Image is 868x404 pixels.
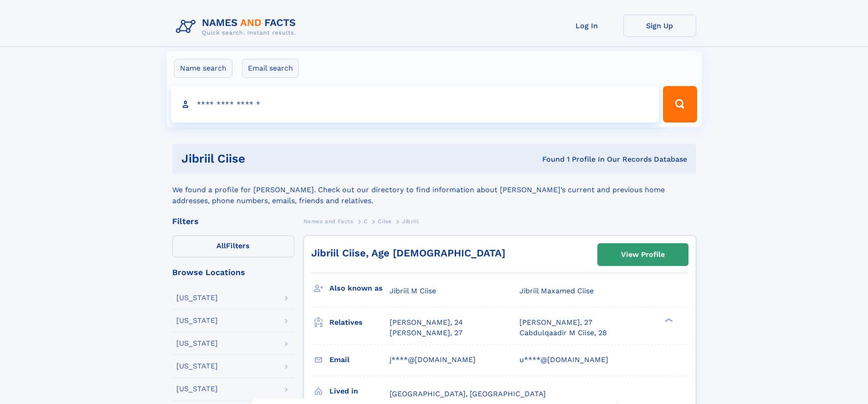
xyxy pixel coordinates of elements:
[621,244,665,265] div: View Profile
[390,286,436,295] span: Jibriil M Ciise
[663,86,697,123] button: Search Button
[598,244,688,266] a: View Profile
[364,218,368,225] span: C
[176,294,218,302] div: [US_STATE]
[329,384,390,399] h3: Lived in
[171,86,659,123] input: search input
[172,217,294,225] div: Filters
[176,340,218,347] div: [US_STATE]
[329,281,390,296] h3: Also known as
[329,352,390,368] h3: Email
[623,15,696,37] a: Sign Up
[402,218,419,225] span: Jibriil
[172,235,294,257] label: Filters
[172,268,294,276] div: Browse Locations
[378,215,391,227] a: Ciise
[176,363,218,370] div: [US_STATE]
[311,247,505,259] a: Jibriil Ciise, Age [DEMOGRAPHIC_DATA]
[394,154,687,164] div: Found 1 Profile In Our Records Database
[172,15,303,39] img: Logo Names and Facts
[242,59,299,78] label: Email search
[216,241,226,250] span: All
[181,153,394,164] h1: Jibriil Ciise
[390,328,462,338] a: [PERSON_NAME], 27
[303,215,354,227] a: Names and Facts
[176,317,218,324] div: [US_STATE]
[663,317,673,323] div: ❯
[364,215,368,227] a: C
[519,286,594,295] span: Jibriil Maxamed Ciise
[378,218,391,225] span: Ciise
[390,317,463,327] a: [PERSON_NAME], 24
[329,315,390,330] h3: Relatives
[390,389,546,398] span: [GEOGRAPHIC_DATA], [GEOGRAPHIC_DATA]
[550,15,623,37] a: Log In
[172,174,696,206] div: We found a profile for [PERSON_NAME]. Check out our directory to find information about [PERSON_N...
[174,59,232,78] label: Name search
[176,385,218,393] div: [US_STATE]
[519,328,607,338] a: Cabdulqaadir M Ciise, 28
[519,317,592,327] a: [PERSON_NAME], 27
